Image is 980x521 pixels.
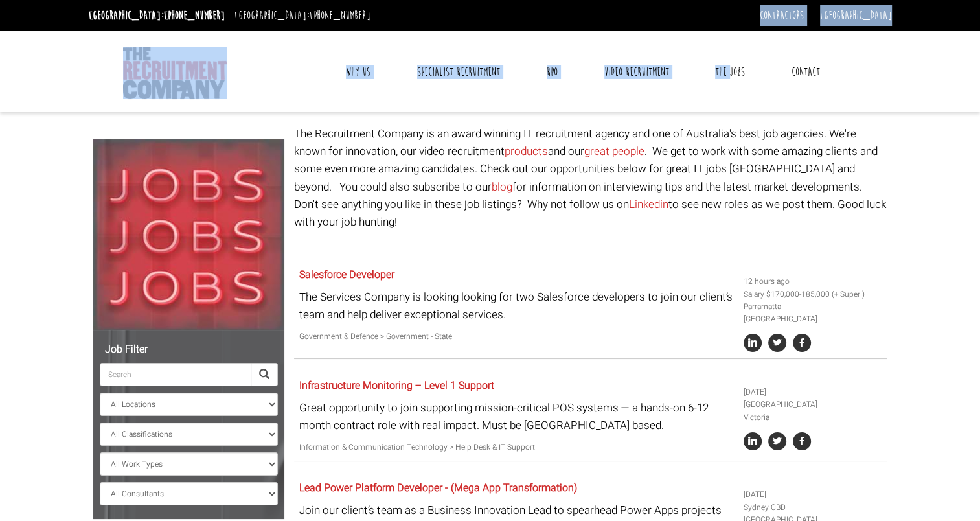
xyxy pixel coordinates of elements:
[744,301,882,325] li: Parramatta [GEOGRAPHIC_DATA]
[299,399,734,434] p: Great opportunity to join supporting mission-critical POS systems — a hands-on 6-12 month contrac...
[310,8,370,23] a: [PHONE_NUMBER]
[299,330,734,343] p: Government & Defence > Government - State
[537,56,567,88] a: RPO
[505,143,548,159] a: products
[744,275,882,288] li: 12 hours ago
[123,47,227,99] img: The Recruitment Company
[629,196,668,213] a: Linkedin
[100,344,278,356] h5: Job Filter
[299,441,734,454] p: Information & Communication Technology > Help Desk & IT Support
[584,143,644,159] a: great people
[595,56,679,88] a: Video Recruitment
[782,56,830,88] a: Contact
[407,56,510,88] a: Specialist Recruitment
[85,5,228,26] li: [GEOGRAPHIC_DATA]:
[164,8,225,23] a: [PHONE_NUMBER]
[336,56,380,88] a: Why Us
[492,179,512,195] a: blog
[760,8,804,23] a: Contractors
[100,363,251,386] input: Search
[744,288,882,301] li: Salary $170,000-185,000 (+ Super )
[299,480,577,496] a: Lead Power Platform Developer - (Mega App Transformation)
[294,125,887,231] p: The Recruitment Company is an award winning IT recruitment agency and one of Australia's best job...
[299,378,494,393] a: Infrastructure Monitoring – Level 1 Support
[705,56,755,88] a: The Jobs
[231,5,374,26] li: [GEOGRAPHIC_DATA]:
[744,386,882,399] li: [DATE]
[299,288,734,323] p: The Services Company is looking looking for two Salesforce developers to join our client’s team a...
[820,8,892,23] a: [GEOGRAPHIC_DATA]
[299,267,394,283] a: Salesforce Developer
[744,489,882,501] li: [DATE]
[93,139,284,330] img: Jobs, Jobs, Jobs
[744,399,882,423] li: [GEOGRAPHIC_DATA] Victoria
